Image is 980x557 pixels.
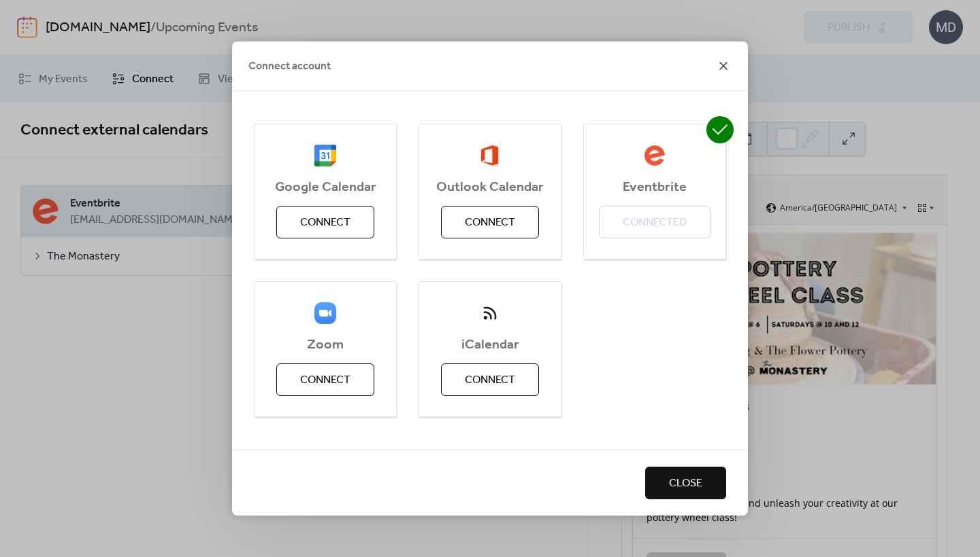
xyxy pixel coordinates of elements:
span: Connect [300,215,350,231]
img: ical [479,302,501,324]
span: Outlook Calendar [419,179,561,196]
img: outlook [480,145,499,166]
span: Eventbrite [584,179,725,196]
span: Zoom [255,337,396,353]
span: Close [669,475,702,492]
span: Connect [465,372,515,389]
button: Connect [441,206,539,238]
button: Connect [276,206,374,238]
span: Connect [465,215,515,231]
span: Google Calendar [255,179,396,196]
button: Connect [276,363,374,396]
span: Connect account [248,58,331,75]
img: eventbrite [644,145,666,166]
img: google [314,145,336,166]
span: iCalendar [419,337,561,353]
img: zoom [314,302,336,324]
span: Connect [300,372,350,389]
button: Connect [441,363,539,396]
button: Close [645,467,726,499]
